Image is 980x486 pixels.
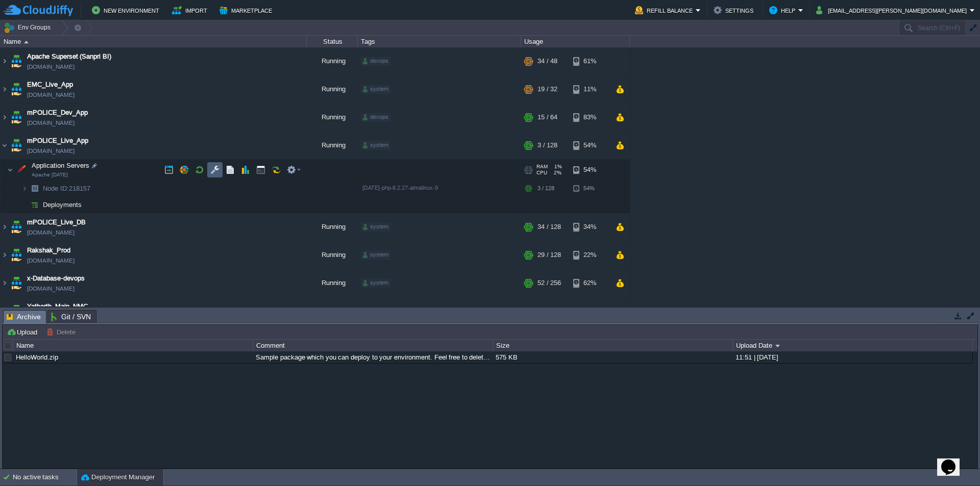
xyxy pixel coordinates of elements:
[7,327,40,337] button: Upload
[27,80,73,90] a: EMC_Live_App
[307,297,358,325] div: Running
[573,47,606,75] div: 61%
[573,75,606,103] div: 11%
[937,445,970,476] iframe: chat widget
[573,104,606,131] div: 83%
[307,269,358,297] div: Running
[14,340,253,351] div: Name
[307,132,358,159] div: Running
[1,269,9,297] img: AMDAwAAAACH5BAEAAAAALAAAAAABAAEAAAICRAEAOw==
[537,269,561,297] div: 52 / 256
[27,273,85,284] a: x-Database-devops
[7,311,41,323] span: Archive
[32,172,68,178] span: Apache [DATE]
[494,340,732,351] div: Size
[42,200,83,209] a: Deployments
[361,250,390,260] div: system
[9,132,23,159] img: AMDAwAAAACH5BAEAAAAALAAAAAABAAEAAAICRAEAOw==
[573,181,606,196] div: 54%
[4,20,54,35] button: Env Groups
[635,4,696,16] button: Refill Balance
[31,162,91,169] a: Application ServersApache [DATE]
[522,36,629,47] div: Usage
[573,213,606,241] div: 34%
[1,75,9,103] img: AMDAwAAAACH5BAEAAAAALAAAAAABAAEAAAICRAEAOw==
[31,161,91,170] span: Application Servers
[1,47,9,75] img: AMDAwAAAACH5BAEAAAAALAAAAAABAAEAAAICRAEAOw==
[81,472,155,482] button: Deployment Manager
[1,241,9,269] img: AMDAwAAAACH5BAEAAAAALAAAAAABAAEAAAICRAEAOw==
[551,170,561,176] span: 2%
[27,52,111,62] a: Apache Superset (Sanpri BI)
[361,222,390,232] div: system
[537,181,554,196] div: 3 / 128
[27,255,75,266] a: [DOMAIN_NAME]
[362,185,438,191] span: [DATE]-php-8.2.27-almalinux-9
[361,85,390,94] div: system
[27,146,75,156] a: [DOMAIN_NAME]
[361,278,390,288] div: system
[92,4,162,16] button: New Environment
[27,217,86,227] a: mPOLICE_Live_DB
[361,113,390,122] div: devops
[537,132,557,159] div: 3 / 128
[27,284,75,294] span: [DOMAIN_NAME]
[1,213,9,241] img: AMDAwAAAACH5BAEAAAAALAAAAAABAAEAAAICRAEAOw==
[254,340,493,351] div: Comment
[42,184,92,193] a: Node ID:218157
[21,197,28,213] img: AMDAwAAAACH5BAEAAAAALAAAAAABAAEAAAICRAEAOw==
[714,4,756,16] button: Settings
[27,136,88,146] a: mPOLICE_Live_App
[816,4,970,16] button: [EMAIL_ADDRESS][PERSON_NAME][DOMAIN_NAME]
[307,75,358,103] div: Running
[1,36,306,47] div: Name
[219,4,275,16] button: Marketplace
[27,301,88,312] a: Yatharth_Main_NMC
[307,104,358,131] div: Running
[43,185,69,192] span: Node ID:
[1,297,9,325] img: AMDAwAAAACH5BAEAAAAALAAAAAABAAEAAAICRAEAOw==
[14,160,28,180] img: AMDAwAAAACH5BAEAAAAALAAAAAABAAEAAAICRAEAOw==
[27,118,75,128] a: [DOMAIN_NAME]
[536,170,547,176] span: CPU
[51,311,91,323] span: Git / SVN
[13,469,77,485] div: No active tasks
[28,197,42,213] img: AMDAwAAAACH5BAEAAAAALAAAAAABAAEAAAICRAEAOw==
[42,184,92,193] span: 218157
[9,269,23,297] img: AMDAwAAAACH5BAEAAAAALAAAAAABAAEAAAICRAEAOw==
[573,297,606,325] div: 16%
[4,4,73,17] img: CloudJiffy
[9,213,23,241] img: AMDAwAAAACH5BAEAAAAALAAAAAABAAEAAAICRAEAOw==
[9,75,23,103] img: AMDAwAAAACH5BAEAAAAALAAAAAABAAEAAAICRAEAOw==
[27,62,75,72] a: [DOMAIN_NAME]
[573,132,606,159] div: 54%
[46,327,79,337] button: Delete
[27,245,70,255] a: Rakshak_Prod
[9,104,23,131] img: AMDAwAAAACH5BAEAAAAALAAAAAABAAEAAAICRAEAOw==
[552,164,562,170] span: 1%
[9,47,23,75] img: AMDAwAAAACH5BAEAAAAALAAAAAABAAEAAAICRAEAOw==
[9,297,23,325] img: AMDAwAAAACH5BAEAAAAALAAAAAABAAEAAAICRAEAOw==
[28,181,42,196] img: AMDAwAAAACH5BAEAAAAALAAAAAABAAEAAAICRAEAOw==
[537,241,561,269] div: 29 / 128
[361,141,390,150] div: system
[307,47,358,75] div: Running
[27,227,75,238] span: [DOMAIN_NAME]
[307,36,357,47] div: Status
[27,108,88,118] span: mPOLICE_Dev_App
[172,4,210,16] button: Import
[21,181,28,196] img: AMDAwAAAACH5BAEAAAAALAAAAAABAAEAAAICRAEAOw==
[733,340,972,351] div: Upload Date
[573,160,606,180] div: 54%
[733,351,972,363] div: 11:51 | [DATE]
[573,269,606,297] div: 62%
[9,241,23,269] img: AMDAwAAAACH5BAEAAAAALAAAAAABAAEAAAICRAEAOw==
